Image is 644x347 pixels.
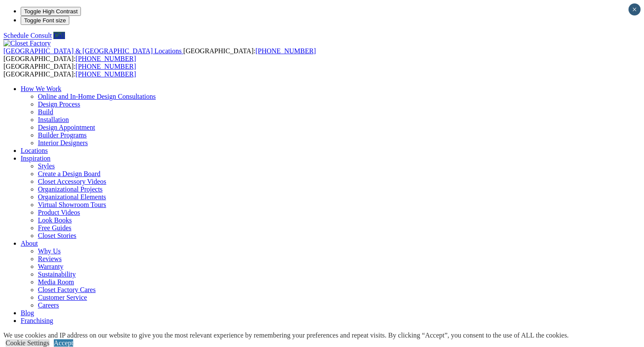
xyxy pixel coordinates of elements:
a: Styles [38,162,55,170]
a: Customer Service [38,294,87,301]
a: Locations [21,147,48,154]
a: Interior Designers [38,139,88,146]
a: Why Us [38,247,61,255]
a: Look Books [38,216,72,224]
a: Closet Accessory Videos [38,178,106,185]
a: Design Appointment [38,124,95,131]
a: Warranty [38,263,63,270]
a: Cookie Settings [6,339,50,347]
a: Schedule Consult [3,32,52,39]
a: Build [38,108,53,116]
img: Closet Factory [3,40,51,47]
a: How We Work [21,85,62,92]
button: Toggle Font size [21,16,69,25]
a: Organizational Projects [38,186,102,193]
a: Closet Factory Cares [38,286,96,293]
a: Online and In-Home Design Consultations [38,93,156,100]
a: Call [53,32,65,39]
a: Virtual Showroom Tours [38,201,106,208]
button: Close [629,3,641,15]
a: Create a Design Board [38,170,100,177]
a: [GEOGRAPHIC_DATA] & [GEOGRAPHIC_DATA] Locations [3,47,183,55]
a: [PHONE_NUMBER] [76,55,136,62]
a: Franchising [21,317,53,324]
span: [GEOGRAPHIC_DATA]: [GEOGRAPHIC_DATA]: [3,47,316,62]
a: Media Room [38,278,74,286]
a: Product Videos [38,209,80,216]
a: Installation [38,116,69,123]
span: Toggle High Contrast [24,8,77,15]
a: [PHONE_NUMBER] [76,70,136,78]
a: Sustainability [38,271,76,278]
a: [PHONE_NUMBER] [255,47,316,55]
a: Inspiration [21,155,50,162]
a: [PHONE_NUMBER] [76,63,136,70]
a: Accept [54,339,73,347]
span: [GEOGRAPHIC_DATA]: [GEOGRAPHIC_DATA]: [3,63,136,78]
button: Toggle High Contrast [21,7,81,16]
span: [GEOGRAPHIC_DATA] & [GEOGRAPHIC_DATA] Locations [3,47,182,55]
a: Closet Stories [38,232,76,239]
div: We use cookies and IP address on our website to give you the most relevant experience by remember... [3,332,569,339]
a: Organizational Elements [38,193,106,201]
span: Toggle Font size [24,17,66,24]
a: Free Guides [38,224,71,231]
a: Reviews [38,255,62,262]
a: Careers [38,301,59,309]
a: Builder Programs [38,131,87,139]
a: Design Process [38,100,80,108]
a: About [21,240,38,247]
a: Blog [21,309,34,317]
